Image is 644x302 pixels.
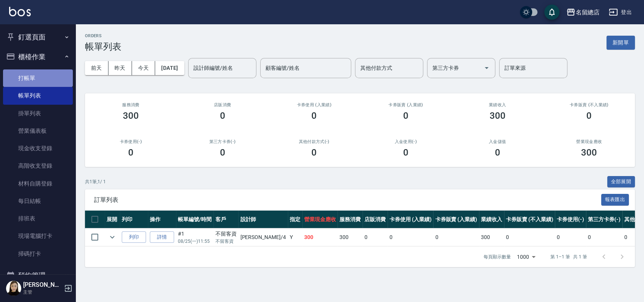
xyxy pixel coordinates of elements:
[94,196,601,204] span: 訂單列表
[3,210,73,227] a: 排班表
[155,61,184,75] button: [DATE]
[363,211,388,228] th: 店販消費
[3,87,73,104] a: 帳單列表
[461,139,534,144] h2: 入金儲值
[3,69,73,87] a: 打帳單
[3,47,73,67] button: 櫃檯作業
[215,230,237,238] div: 不留客資
[3,157,73,175] a: 高階收支登錄
[302,228,338,246] td: 300
[108,61,132,75] button: 昨天
[3,27,73,47] button: 釘選頁面
[85,41,121,52] h3: 帳單列表
[481,62,493,74] button: Open
[606,5,635,19] button: 登出
[85,61,108,75] button: 前天
[601,196,629,203] a: 報表匯出
[575,8,600,17] div: 名留總店
[606,39,635,46] a: 新開單
[388,211,434,228] th: 卡券使用 (入業績)
[586,228,622,246] td: 0
[403,147,408,158] h3: 0
[338,228,363,246] td: 300
[150,231,174,243] a: 詳情
[504,228,555,246] td: 0
[186,102,259,107] h2: 店販消費
[176,211,214,228] th: 帳單編號/時間
[107,231,118,243] button: expand row
[550,253,587,260] p: 第 1–1 筆 共 1 筆
[433,228,479,246] td: 0
[403,110,408,121] h3: 0
[214,211,239,228] th: 客戶
[552,139,626,144] h2: 營業現金應收
[586,211,622,228] th: 第三方卡券(-)
[484,253,511,260] p: 每頁顯示數量
[601,194,629,206] button: 報表匯出
[3,105,73,122] a: 掛單列表
[3,245,73,263] a: 掃碼打卡
[148,211,176,228] th: 操作
[186,139,259,144] h2: 第三方卡券(-)
[490,110,506,121] h3: 300
[606,36,635,50] button: 新開單
[94,139,168,144] h2: 卡券使用(-)
[3,140,73,157] a: 現金收支登錄
[122,231,146,243] button: 列印
[563,5,603,20] button: 名留總店
[461,102,534,107] h2: 業績收入
[302,211,338,228] th: 營業現金應收
[132,61,156,75] button: 今天
[514,247,538,267] div: 1000
[178,238,212,245] p: 08/25 (一) 11:55
[23,289,62,296] p: 主管
[3,122,73,140] a: 營業儀表板
[176,228,214,246] td: #1
[128,147,134,158] h3: 0
[3,192,73,210] a: 每日結帳
[9,7,31,16] img: Logo
[586,110,592,121] h3: 0
[581,147,597,158] h3: 300
[369,139,443,144] h2: 入金使用(-)
[495,147,500,158] h3: 0
[277,102,351,107] h2: 卡券使用 (入業績)
[120,211,148,228] th: 列印
[555,211,586,228] th: 卡券使用(-)
[85,33,121,38] h2: ORDERS
[552,102,626,107] h2: 卡券販賣 (不入業績)
[215,238,237,245] p: 不留客資
[338,211,363,228] th: 服務消費
[544,5,559,20] button: save
[277,139,351,144] h2: 其他付款方式(-)
[479,211,504,228] th: 業績收入
[3,175,73,192] a: 材料自購登錄
[607,176,635,188] button: 全部展開
[123,110,139,121] h3: 300
[23,281,62,289] h5: [PERSON_NAME]
[3,227,73,245] a: 現場電腦打卡
[479,228,504,246] td: 300
[220,110,225,121] h3: 0
[238,228,287,246] td: [PERSON_NAME] /4
[105,211,120,228] th: 展開
[85,178,106,185] p: 共 1 筆, 1 / 1
[388,228,434,246] td: 0
[288,228,302,246] td: Y
[504,211,555,228] th: 卡券販賣 (不入業績)
[220,147,225,158] h3: 0
[311,147,317,158] h3: 0
[369,102,443,107] h2: 卡券販賣 (入業績)
[238,211,287,228] th: 設計師
[311,110,317,121] h3: 0
[3,266,73,285] button: 預約管理
[555,228,586,246] td: 0
[363,228,388,246] td: 0
[94,102,168,107] h3: 服務消費
[6,281,21,296] img: Person
[288,211,302,228] th: 指定
[433,211,479,228] th: 卡券販賣 (入業績)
